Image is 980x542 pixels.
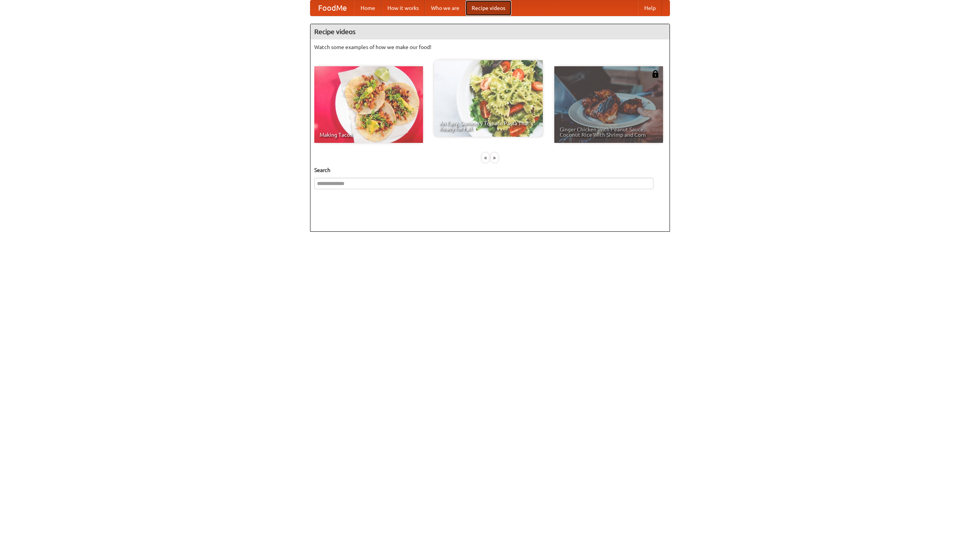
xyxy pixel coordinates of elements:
div: » [491,153,498,162]
h5: Search [314,166,666,174]
p: Watch some examples of how we make our food! [314,43,666,51]
a: Who we are [425,0,465,16]
a: How it works [381,0,425,16]
a: FoodMe [310,0,354,16]
a: Recipe videos [465,0,511,16]
span: Making Tacos [320,132,418,138]
div: « [482,153,489,162]
a: An Easy, Summery Tomato Pasta That's Ready for Fall [434,60,543,137]
span: An Easy, Summery Tomato Pasta That's Ready for Fall [439,121,537,131]
a: Help [638,0,662,16]
a: Home [354,0,381,16]
h4: Recipe videos [310,24,670,39]
a: Making Tacos [314,66,423,143]
img: 483408.png [652,70,659,78]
